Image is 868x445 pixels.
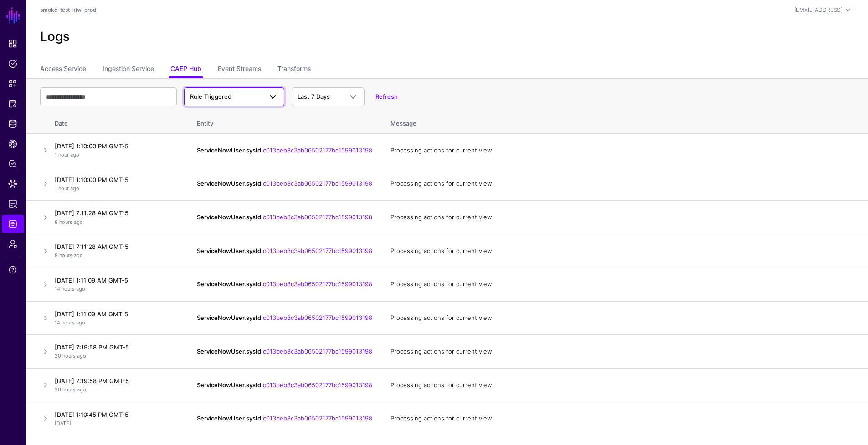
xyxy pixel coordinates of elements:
[197,147,261,154] strong: ServiceNowUser.sysId
[2,195,24,213] a: Reports
[8,119,17,128] span: Identity Data Fabric
[8,79,17,88] span: Snippets
[55,185,179,192] p: 1 hour ago
[2,235,24,253] a: Admin
[8,59,17,68] span: Policies
[188,167,381,201] td: :
[381,368,868,402] td: Processing actions for current view
[8,179,17,188] span: Data Lens
[197,213,261,221] strong: ServiceNowUser.sysId
[55,310,179,318] h4: [DATE] 1:11:09 AM GMT-5
[381,201,868,234] td: Processing actions for current view
[197,314,261,321] strong: ServiceNowUser.sysId
[55,386,179,394] p: 20 hours ago
[103,61,154,78] a: Ingestion Service
[381,134,868,167] td: Processing actions for current view
[8,139,17,148] span: CAEP Hub
[8,239,17,248] span: Admin
[2,155,24,173] a: Policy Lens
[2,135,24,153] a: CAEP Hub
[40,6,96,13] a: smoke-test-kiw-prod
[2,215,24,233] a: Logs
[197,180,261,187] strong: ServiceNowUser.sysId
[55,420,179,427] p: [DATE]
[277,61,311,78] a: Transforms
[55,276,179,284] h4: [DATE] 1:11:09 AM GMT-5
[188,268,381,301] td: :
[381,110,868,134] th: Message
[2,55,24,73] a: Policies
[263,213,372,221] a: c013beb8c3ab06502177bc1599013198
[8,99,17,108] span: Protected Systems
[197,348,261,355] strong: ServiceNowUser.sysId
[40,29,853,45] h2: Logs
[197,381,261,389] strong: ServiceNowUser.sysId
[188,301,381,335] td: :
[55,218,179,226] p: 8 hours ago
[2,75,24,93] a: Snippets
[263,147,372,154] a: c013beb8c3ab06502177bc1599013198
[188,134,381,167] td: :
[55,151,179,159] p: 1 hour ago
[55,377,179,385] h4: [DATE] 7:19:58 PM GMT-5
[2,175,24,193] a: Data Lens
[188,402,381,435] td: :
[8,39,17,48] span: Dashboard
[2,95,24,113] a: Protected Systems
[55,319,179,327] p: 14 hours ago
[8,199,17,208] span: Reports
[263,381,372,389] a: c013beb8c3ab06502177bc1599013198
[55,410,179,419] h4: [DATE] 1:10:45 PM GMT-5
[190,93,231,100] span: Rule Triggered
[381,301,868,335] td: Processing actions for current view
[794,6,842,14] div: [EMAIL_ADDRESS]
[381,402,868,435] td: Processing actions for current view
[55,252,179,259] p: 8 hours ago
[2,35,24,53] a: Dashboard
[40,61,86,78] a: Access Service
[263,348,372,355] a: c013beb8c3ab06502177bc1599013198
[188,368,381,402] td: :
[188,201,381,234] td: :
[197,247,261,254] strong: ServiceNowUser.sysId
[5,5,21,25] a: SGNL
[55,176,179,184] h4: [DATE] 1:10:00 PM GMT-5
[263,247,372,254] a: c013beb8c3ab06502177bc1599013198
[263,415,372,422] a: c013beb8c3ab06502177bc1599013198
[188,335,381,369] td: :
[8,159,17,168] span: Policy Lens
[55,142,179,150] h4: [DATE] 1:10:00 PM GMT-5
[8,265,17,274] span: Support
[55,343,179,351] h4: [DATE] 7:19:58 PM GMT-5
[263,180,372,187] a: c013beb8c3ab06502177bc1599013198
[2,115,24,133] a: Identity Data Fabric
[197,415,261,422] strong: ServiceNowUser.sysId
[263,280,372,288] a: c013beb8c3ab06502177bc1599013198
[381,234,868,268] td: Processing actions for current view
[188,234,381,268] td: :
[188,110,381,134] th: Entity
[263,314,372,321] a: c013beb8c3ab06502177bc1599013198
[298,93,330,100] span: Last 7 Days
[381,167,868,201] td: Processing actions for current view
[381,268,868,301] td: Processing actions for current view
[55,285,179,293] p: 14 hours ago
[51,110,188,134] th: Date
[55,352,179,360] p: 20 hours ago
[170,61,201,78] a: CAEP Hub
[55,243,179,251] h4: [DATE] 7:11:28 AM GMT-5
[8,219,17,228] span: Logs
[375,93,398,100] a: Refresh
[218,61,261,78] a: Event Streams
[55,209,179,217] h4: [DATE] 7:11:28 AM GMT-5
[381,335,868,369] td: Processing actions for current view
[197,280,261,288] strong: ServiceNowUser.sysId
